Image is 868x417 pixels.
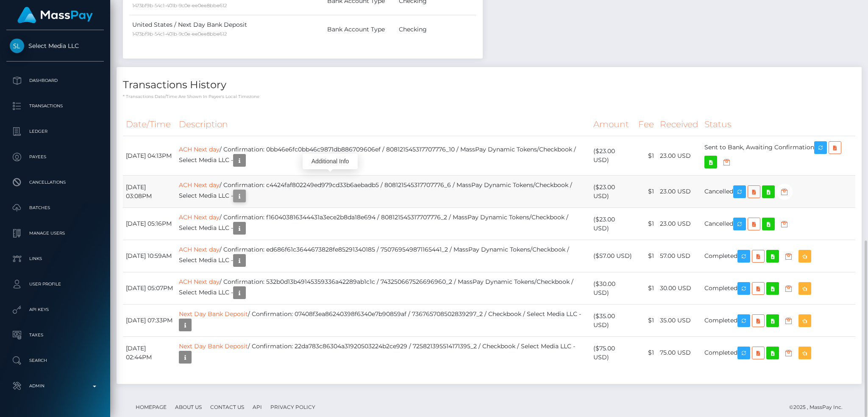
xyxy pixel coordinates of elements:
td: $1 [635,208,657,240]
td: / Confirmation: 0bb46e6fc0bb46c9871db886709606ef / 808121545317707776_10 / MassPay Dynamic Tokens... [176,136,590,176]
td: Completed [701,305,855,337]
td: $1 [635,136,657,176]
td: Completed [701,337,855,369]
td: ($57.00 USD) [590,240,635,272]
a: ACH Next day [179,278,220,285]
td: $1 [635,176,657,208]
td: ($35.00 USD) [590,305,635,337]
a: ACH Next day [179,181,220,189]
a: Transactions [6,95,104,117]
td: 30.00 USD [657,272,701,305]
th: Received [657,113,701,136]
td: Completed [701,272,855,305]
th: Date/Time [123,113,176,136]
p: User Profile [10,278,100,291]
td: 23.00 USD [657,176,701,208]
td: [DATE] 02:44PM [123,337,176,369]
a: Admin [6,375,104,397]
p: Links [10,252,100,265]
p: Taxes [10,329,100,341]
a: About Us [172,400,205,414]
p: * Transactions date/time are shown in payee's local timezone [123,93,855,100]
a: Manage Users [6,223,104,244]
td: $1 [635,337,657,369]
a: Taxes [6,325,104,346]
td: United States / Next Day Bank Deposit [129,15,324,44]
div: Additional Info [303,154,358,169]
td: ($23.00 USD) [590,208,635,240]
td: / Confirmation: 22da783c86304a31920503224b2ce929 / 725821395514171395_2 / Checkbook / Select Medi... [176,337,590,369]
td: Sent to Bank, Awaiting Confirmation [701,136,855,176]
p: Manage Users [10,227,100,240]
small: 1473bf9b-54c1-401b-9c0e-ee0ee8bbe612 [132,31,227,37]
a: Links [6,248,104,269]
td: $1 [635,240,657,272]
a: Contact Us [207,400,248,414]
a: ACH Next day [179,213,220,221]
p: Transactions [10,100,100,112]
a: Cancellations [6,172,104,193]
p: Cancellations [10,176,100,189]
td: / Confirmation: ed686f61c3644673828fe85291340185 / 750769549871165441_2 / MassPay Dynamic Tokens/... [176,240,590,272]
td: [DATE] 10:59AM [123,240,176,272]
p: Dashboard [10,74,100,87]
a: API [249,400,265,414]
th: Amount [590,113,635,136]
td: 23.00 USD [657,208,701,240]
td: 75.00 USD [657,337,701,369]
a: Ledger [6,121,104,142]
td: Bank Account Type [324,15,396,44]
th: Fee [635,113,657,136]
td: [DATE] 04:13PM [123,136,176,176]
p: API Keys [10,303,100,316]
a: Homepage [132,400,170,414]
p: Payees [10,151,100,163]
a: Next Day Bank Deposit [179,310,248,318]
a: Payees [6,146,104,168]
td: 35.00 USD [657,305,701,337]
small: 1473bf9b-54c1-401b-9c0e-ee0ee8bbe612 [132,3,227,8]
p: Search [10,354,100,367]
span: Select Media LLC [6,42,104,50]
td: 57.00 USD [657,240,701,272]
th: Description [176,113,590,136]
td: ($23.00 USD) [590,136,635,176]
td: ($23.00 USD) [590,176,635,208]
td: / Confirmation: 532b0d13b49145359336a42289ab1c1c / 743250667526696960_2 / MassPay Dynamic Tokens/... [176,272,590,305]
a: Batches [6,197,104,218]
td: [DATE] 05:16PM [123,208,176,240]
td: $1 [635,305,657,337]
td: / Confirmation: f160403816344431a3ece2b8da18e694 / 808121545317707776_2 / MassPay Dynamic Tokens/... [176,208,590,240]
td: Checking [396,15,476,44]
p: Ledger [10,125,100,138]
div: © 2025 , MassPay Inc. [789,403,849,412]
p: Admin [10,380,100,392]
a: Search [6,350,104,371]
td: [DATE] 05:07PM [123,272,176,305]
td: [DATE] 03:08PM [123,176,176,208]
h4: Transactions History [123,78,855,92]
p: Batches [10,202,100,214]
td: 23.00 USD [657,136,701,176]
a: ACH Next day [179,246,220,253]
td: Completed [701,240,855,272]
td: / Confirmation: c4424faf802249ed979cd33b6aebadb5 / 808121545317707776_6 / MassPay Dynamic Tokens/... [176,176,590,208]
th: Status [701,113,855,136]
a: User Profile [6,274,104,295]
td: ($75.00 USD) [590,337,635,369]
td: $1 [635,272,657,305]
img: Select Media LLC [10,39,24,53]
a: Dashboard [6,70,104,91]
td: Cancelled [701,208,855,240]
td: / Confirmation: 07408f3ea86240398f6340e7b90859af / 736765708502839297_2 / Checkbook / Select Medi... [176,305,590,337]
td: ($30.00 USD) [590,272,635,305]
a: Next Day Bank Deposit [179,342,248,350]
a: ACH Next day [179,146,220,153]
td: Cancelled [701,176,855,208]
img: MassPay Logo [17,7,93,23]
td: [DATE] 07:33PM [123,305,176,337]
a: API Keys [6,299,104,320]
a: Privacy Policy [267,400,319,414]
